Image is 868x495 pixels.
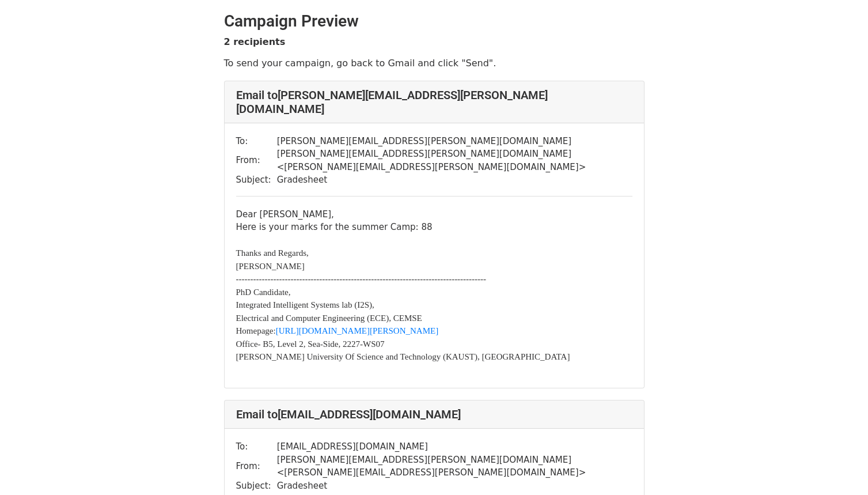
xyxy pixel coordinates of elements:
[236,208,632,221] div: Dear [PERSON_NAME],
[236,313,422,323] font: Electrical and Computer Engineering (ECE), CEMSE
[236,173,277,187] td: Subject:
[236,274,487,284] font: ---------------------------------------------------------------------------------------
[277,454,632,479] td: [PERSON_NAME][EMAIL_ADDRESS][PERSON_NAME][DOMAIN_NAME] < [PERSON_NAME][EMAIL_ADDRESS][PERSON_NAME...
[276,326,438,335] a: [URL][DOMAIN_NAME][PERSON_NAME]
[236,454,277,479] td: From:
[236,148,277,173] td: From:
[277,479,632,493] td: Gradesheet
[236,262,305,271] font: [PERSON_NAME]
[277,148,632,173] td: [PERSON_NAME][EMAIL_ADDRESS][PERSON_NAME][DOMAIN_NAME] < [PERSON_NAME][EMAIL_ADDRESS][PERSON_NAME...
[236,135,277,148] td: To:
[277,440,632,454] td: [EMAIL_ADDRESS][DOMAIN_NAME]
[236,407,632,421] h4: Email to [EMAIL_ADDRESS][DOMAIN_NAME]
[236,339,385,349] font: Office- B5, Level 2, Sea-Side, 2227-WS07
[277,135,632,148] td: [PERSON_NAME][EMAIL_ADDRESS][PERSON_NAME][DOMAIN_NAME]
[277,173,632,187] td: Gradesheet
[236,479,277,493] td: Subject:
[236,248,309,258] font: Thanks and Regards,
[236,326,439,335] font: Homepage:
[236,288,291,297] font: PhD Candidate,
[224,57,645,69] p: To send your campaign, go back to Gmail and click "Send".
[236,221,632,234] div: Here is your marks for the summer Camp: 88
[236,440,277,454] td: To:
[236,300,374,309] font: Integrated Intelligent Systems lab (I2S),
[236,88,632,116] h4: Email to [PERSON_NAME][EMAIL_ADDRESS][PERSON_NAME][DOMAIN_NAME]
[224,36,286,47] strong: 2 recipients
[236,352,570,361] font: [PERSON_NAME] University Of Science and Technology (KAUST), [GEOGRAPHIC_DATA]
[224,12,645,31] h2: Campaign Preview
